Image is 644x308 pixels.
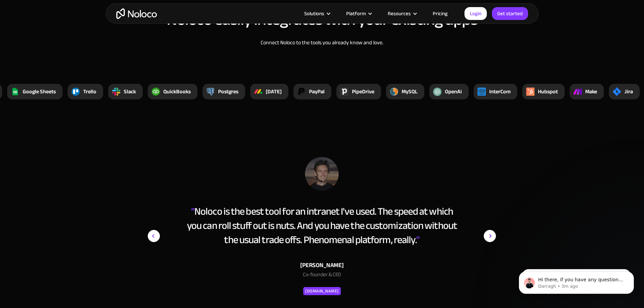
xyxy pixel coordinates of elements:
[184,270,460,282] div: Co-founder & CEO
[624,88,633,96] div: Jira
[184,260,460,270] div: [PERSON_NAME]
[346,9,366,18] div: Platform
[266,88,282,96] div: [DATE]
[464,7,487,20] a: Login
[352,88,374,96] div: PipeDrive
[509,257,644,305] iframe: Intercom notifications message
[402,88,418,96] div: MySQL
[492,7,528,20] a: Get started
[445,88,462,96] div: OpenAi
[304,9,324,18] div: Solutions
[23,88,56,96] div: Google Sheets
[218,88,238,96] div: Postgres
[191,202,194,221] span: “
[379,9,424,18] div: Resources
[113,10,532,28] h2: Noloco easily integrates with your existing apps
[233,39,412,47] div: Connect Noloco to the tools you already know and love.
[424,9,456,18] a: Pricing
[163,88,191,96] div: QuickBooks
[184,204,460,247] div: Noloco is the best tool for an intranet I've used. The speed at which you can roll stuff out is n...
[585,88,597,96] div: Make
[416,230,420,249] span: "
[148,157,496,296] div: 1 of 15
[489,88,510,96] div: InterCom
[83,88,96,96] div: Trello
[296,9,338,18] div: Solutions
[305,287,339,295] div: [DOMAIN_NAME]
[388,9,411,18] div: Resources
[309,88,325,96] div: PayPal
[116,8,157,19] a: home
[538,88,558,96] div: Hubspot
[338,9,379,18] div: Platform
[124,88,136,96] div: Slack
